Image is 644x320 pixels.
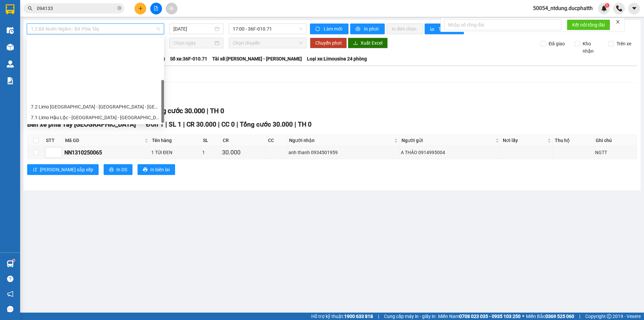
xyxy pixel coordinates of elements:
span: Làm mới [324,25,343,33]
span: | [165,121,167,128]
span: Hỗ trợ kỹ thuật: [311,313,373,320]
span: Mã GD [65,137,143,144]
span: | [207,107,208,115]
img: solution-icon [7,77,14,84]
button: In đơn chọn [386,24,423,34]
span: close-circle [117,5,121,12]
span: caret-down [631,5,637,11]
span: Tổng cước 30.000 [240,121,293,128]
th: CC [266,135,287,146]
span: printer [109,167,114,173]
span: search [28,6,33,11]
strong: 0708 023 035 - 0935 103 250 [459,314,521,319]
span: close-circle [117,6,121,10]
div: anh thanh 0934501959 [288,149,398,156]
button: syncLàm mới [310,24,348,34]
span: download [353,41,358,46]
span: Nơi lấy [503,137,546,144]
span: 17:00 - 36F-010.71 [233,24,303,34]
span: 1 [606,3,608,8]
span: notification [7,291,13,297]
div: 7.2 Limo Hà Nội - Bỉm Sơn - Hậu Lộc [27,101,164,112]
div: 7.2 Limo [GEOGRAPHIC_DATA] - [GEOGRAPHIC_DATA] - [GEOGRAPHIC_DATA] [31,103,160,110]
button: printerIn DS [104,164,132,175]
th: Ghi chú [594,135,637,146]
span: TH 0 [210,107,224,115]
div: 7.1 Limo Hậu Lộc - [GEOGRAPHIC_DATA] - [GEOGRAPHIC_DATA] [31,114,160,121]
td: NN1310250065 [63,146,150,159]
button: file-add [150,3,162,14]
span: question-circle [7,276,13,282]
img: logo-vxr [6,4,14,14]
span: sync [315,27,321,32]
span: 1.2 BX Nước Ngầm - BX Phía Tây [31,24,160,34]
div: NGTT [595,149,636,156]
span: file-add [154,6,158,11]
span: Cung cấp máy in - giấy in: [384,313,436,320]
img: phone-icon [616,5,622,11]
input: Chọn ngày [173,39,213,47]
img: warehouse-icon [7,27,14,34]
button: Kết nối tổng đài [567,19,610,30]
span: TH 0 [298,121,312,128]
div: 30.000 [222,148,265,157]
img: icon-new-feature [601,5,607,11]
span: In DS [116,166,127,173]
span: | [218,121,220,128]
span: Miền Nam [438,313,521,320]
span: printer [356,27,361,32]
div: NN1310250065 [64,148,149,157]
span: In biên lai [150,166,170,173]
sup: 1 [13,259,15,261]
span: Tổng cước 30.000 [151,107,205,115]
span: printer [143,167,148,173]
span: Đơn 1 [146,121,164,128]
span: Loại xe: Limousine 24 phòng [307,55,367,62]
span: CC 0 [221,121,235,128]
sup: 1 [605,3,609,8]
span: bar-chart [430,27,436,32]
input: Nhập số tổng đài [444,19,561,30]
img: warehouse-icon [7,260,14,267]
span: ⚪️ [522,315,524,318]
span: close [615,19,620,24]
strong: 0369 525 060 [545,314,574,319]
button: aim [166,3,177,14]
input: Tìm tên, số ĐT hoặc mã đơn [37,5,116,12]
span: Đã giao [546,40,568,47]
span: Trên xe [614,40,634,47]
div: 1 [202,149,220,156]
span: | [183,121,185,128]
span: SL 1 [169,121,181,128]
span: | [294,121,296,128]
span: [PERSON_NAME] sắp xếp [40,166,93,173]
button: caret-down [628,3,640,14]
th: CR [221,135,266,146]
div: A THẢO 0914995004 [401,149,500,156]
span: Kho nhận [580,40,603,55]
span: Miền Bắc [526,313,574,320]
span: 50054_ntdung.ducphatth [528,4,598,12]
input: 13/10/2025 [173,25,213,33]
button: printerIn biên lai [138,164,175,175]
span: Chọn chuyến [233,38,303,48]
span: Tài xế: [PERSON_NAME] - [PERSON_NAME] [212,55,302,62]
span: Số xe: 36F-010.71 [170,55,207,62]
th: STT [44,135,63,146]
img: warehouse-icon [7,60,14,67]
span: | [236,121,238,128]
div: 7.1 Limo Hậu Lộc - Bỉm Sơn - Hà Nội [27,112,164,123]
span: plus [138,6,143,11]
button: sort-ascending[PERSON_NAME] sắp xếp [27,164,99,175]
span: | [579,313,580,320]
span: message [7,306,13,312]
span: CR 30.000 [186,121,216,128]
span: copyright [607,314,611,319]
span: Người gửi [401,137,494,144]
th: SL [201,135,221,146]
div: 1 TÚI ĐEN [151,149,200,156]
span: Bến xe phía Tây [GEOGRAPHIC_DATA] [27,121,136,128]
button: printerIn phơi [350,24,385,34]
span: Xuất Excel [361,39,382,47]
span: In phơi [364,25,379,33]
